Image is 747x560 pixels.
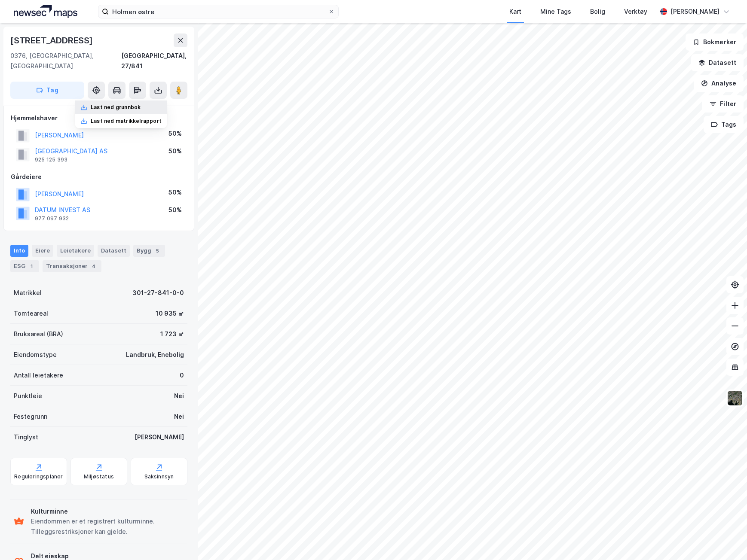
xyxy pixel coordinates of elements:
div: Punktleie [14,391,42,401]
div: Verktøy [624,6,647,17]
div: Bygg [133,245,165,257]
div: Tomteareal [14,308,48,319]
div: 0376, [GEOGRAPHIC_DATA], [GEOGRAPHIC_DATA] [10,51,121,71]
div: Bruksareal (BRA) [14,329,63,339]
div: Reguleringsplaner [14,473,63,480]
button: Analyse [694,75,744,92]
button: Tag [10,82,84,99]
div: 50% [168,128,182,139]
div: Hjemmelshaver [11,113,187,123]
div: Eiendomstype [14,350,57,360]
div: 301-27-841-0-0 [132,288,184,298]
div: [PERSON_NAME] [670,6,719,17]
div: Mine Tags [540,6,571,17]
div: Bolig [590,6,605,17]
div: 925 125 393 [35,156,67,163]
div: Nei [174,391,184,401]
div: Kulturminne [31,506,184,517]
div: Festegrunn [14,411,47,422]
div: 0 [180,370,184,380]
iframe: Chat Widget [704,519,747,560]
div: Antall leietakere [14,370,63,380]
div: [STREET_ADDRESS] [10,33,95,47]
div: ESG [10,260,39,272]
div: Gårdeiere [11,172,187,182]
div: 5 [153,247,162,255]
div: 10 935 ㎡ [156,308,184,319]
div: 4 [89,262,98,271]
div: [PERSON_NAME] [135,432,184,442]
div: Transaksjoner [43,260,101,272]
button: Datasett [691,54,744,71]
div: 50% [168,146,182,156]
div: Last ned matrikkelrapport [91,118,162,125]
div: 50% [168,205,182,215]
div: Eiere [32,245,53,257]
div: Matrikkel [14,288,42,298]
div: Info [10,245,28,257]
div: Kart [509,6,521,17]
img: logo.a4113a55bc3d86da70a041830d287a7e.svg [14,5,77,18]
div: Eiendommen er et registrert kulturminne. Tilleggsrestriksjoner kan gjelde. [31,516,184,537]
div: Kontrollprogram for chat [704,519,747,560]
img: 9k= [727,390,743,406]
div: Datasett [98,245,130,257]
div: Last ned grunnbok [91,104,141,111]
div: 1 [27,262,36,271]
div: 977 097 932 [35,215,69,222]
div: 1 723 ㎡ [160,329,184,339]
button: Filter [702,95,744,113]
button: Bokmerker [686,33,744,51]
div: 50% [168,187,182,198]
div: Leietakere [57,245,94,257]
div: Nei [174,411,184,422]
button: Tags [704,116,744,133]
div: Landbruk, Enebolig [126,350,184,360]
div: [GEOGRAPHIC_DATA], 27/841 [121,51,187,71]
div: Saksinnsyn [144,473,174,480]
div: Tinglyst [14,432,38,442]
div: Miljøstatus [84,473,114,480]
input: Søk på adresse, matrikkel, gårdeiere, leietakere eller personer [109,5,328,18]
